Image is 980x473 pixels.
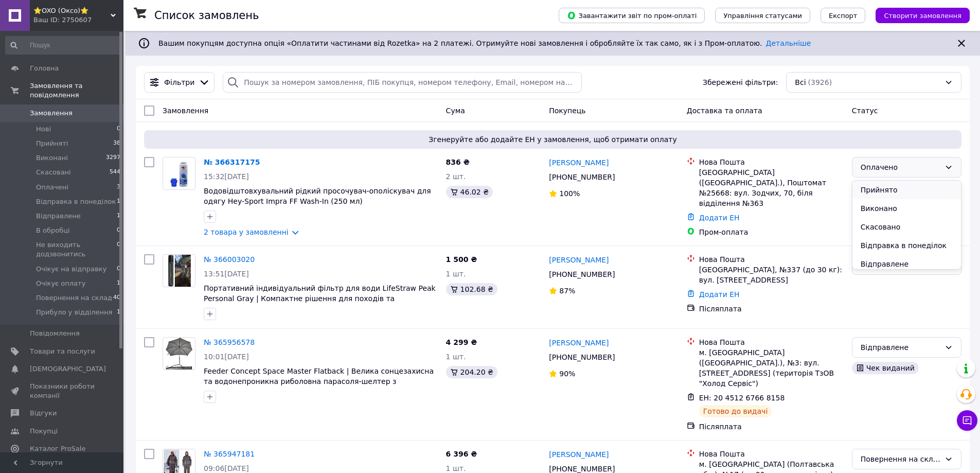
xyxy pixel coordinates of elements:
span: 1 [117,212,120,221]
div: 102.68 ₴ [446,283,497,295]
div: Чек виданий [852,362,919,374]
span: (3926) [808,78,832,86]
button: Управління статусами [715,8,810,23]
a: [PERSON_NAME] [549,449,609,460]
div: Нова Пошта [699,337,844,347]
span: 0 [117,240,120,259]
span: Фільтри [164,77,194,87]
img: Фото товару [167,255,190,287]
span: Повідомлення [30,329,80,338]
span: 1 шт. [446,464,466,472]
div: Ваш ID: 2750607 [33,15,123,25]
a: № 366003020 [204,255,255,264]
div: Готово до видачі [699,405,772,417]
span: Оплачені [36,183,68,192]
button: Завантажити звіт по пром-оплаті [559,8,705,23]
span: 87% [559,287,575,295]
div: м. [GEOGRAPHIC_DATA] ([GEOGRAPHIC_DATA].), №3: вул. [STREET_ADDRESS] (територія ТзОВ "Холод Сервіс") [699,347,844,389]
span: 544 [110,168,120,177]
span: 1 шт. [446,270,466,278]
span: 4 299 ₴ [446,338,477,346]
a: [PERSON_NAME] [549,338,609,348]
div: [GEOGRAPHIC_DATA] ([GEOGRAPHIC_DATA].), Поштомат №25668: вул. Зодчих, 70, біля відділення №363 [699,167,844,208]
span: Товари та послуги [30,347,95,356]
span: Створити замовлення [884,12,961,20]
div: Нова Пошта [699,449,844,459]
span: 0 [117,265,120,274]
li: Відправка в понеділок [852,236,961,255]
a: [PERSON_NAME] [549,255,609,265]
span: Покупці [30,427,58,436]
a: № 366317175 [204,158,260,166]
span: Замовлення [163,107,208,115]
span: Відправка в понеділок [36,197,116,206]
span: Прибуло у відділення [36,308,112,317]
span: Згенеруйте або додайте ЕН у замовлення, щоб отримати оплату [148,134,957,145]
span: Очікує на відправку [36,265,106,274]
span: Очікує оплату [36,279,85,288]
button: Експорт [821,8,866,23]
button: Чат з покупцем [957,410,977,431]
span: 3297 [106,153,120,163]
span: 100% [559,189,580,198]
div: Післяплата [699,422,844,432]
a: Додати ЕН [699,290,740,299]
button: Створити замовлення [876,8,970,23]
span: 1 шт. [446,353,466,361]
li: Виконано [852,199,961,218]
input: Пошук за номером замовлення, ПІБ покупця, номером телефону, Email, номером накладної [223,72,581,93]
span: 0 [117,125,120,134]
span: Портативний індивідуальний фільтр для води LifeStraw Peak Personal Gray | Компактне рішення для п... [204,284,436,313]
span: 836 ₴ [446,158,470,166]
span: Вашим покупцям доступна опція «Оплатити частинами від Rozetka» на 2 платежі. Отримуйте нові замов... [158,39,811,47]
span: Завантажити звіт по пром-оплаті [567,11,697,20]
span: Доставка та оплата [687,107,762,115]
span: 10:01[DATE] [204,353,249,361]
div: 46.02 ₴ [446,186,493,198]
a: № 365947181 [204,450,255,458]
li: Скасовано [852,218,961,236]
span: 6 396 ₴ [446,450,477,458]
span: 1 500 ₴ [446,255,477,264]
span: 3 [117,183,120,192]
span: Прийняті [36,139,68,148]
span: 1 [117,308,120,317]
div: [GEOGRAPHIC_DATA], №337 (до 30 кг): вул. [STREET_ADDRESS] [699,265,844,285]
span: Замовлення [30,109,73,118]
span: 38 [113,139,120,148]
span: Статус [852,107,878,115]
a: Додати ЕН [699,214,740,222]
span: Головна [30,64,59,73]
span: Збережені фільтри: [703,77,778,87]
span: [PHONE_NUMBER] [549,465,615,473]
li: Прийнято [852,181,961,199]
a: Фото товару [163,337,195,370]
span: Експорт [829,12,858,20]
a: Детальніше [766,39,811,47]
input: Пошук [5,36,121,55]
span: Покупець [549,107,585,115]
span: 13:51[DATE] [204,270,249,278]
span: Каталог ProSale [30,444,85,453]
span: Нові [36,125,51,134]
span: Скасовані [36,168,71,177]
a: Водовідштовхувальний рідкий просочувач-ополіскувач для одягу Hey-Sport Impra FF Wash-In (250 мл) [204,187,431,205]
a: Feeder Concept Space Master Flatback | Велика сонцезахисна та водонепроникна риболовна парасоля-ш... [204,367,434,396]
span: Замовлення та повідомлення [30,81,123,100]
img: Фото товару [168,157,189,189]
div: Пром-оплата [699,227,844,237]
span: Відправлене [36,212,81,221]
div: Нова Пошта [699,254,844,265]
a: 2 товара у замовленні [204,228,289,236]
span: Повернення на склад [36,293,112,303]
span: Не виходить додзвонитись [36,240,117,259]
img: Фото товару [166,338,193,370]
span: Управління статусами [723,12,802,20]
li: Відправлене [852,255,961,273]
div: 204.20 ₴ [446,366,497,378]
h1: Список замовлень [154,9,259,22]
span: Виконані [36,153,68,163]
a: № 365956578 [204,338,255,346]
